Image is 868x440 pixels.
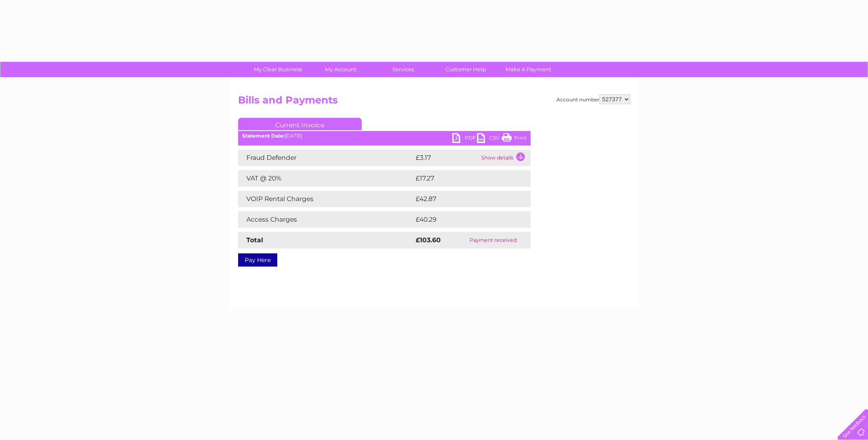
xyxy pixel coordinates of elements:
a: Services [369,62,437,77]
td: £17.27 [414,170,512,187]
strong: £103.60 [416,236,441,244]
b: Statement Date: [242,133,285,139]
td: £40.29 [414,211,514,228]
a: Make A Payment [494,62,562,77]
a: My Clear Business [244,62,312,77]
div: Account number [557,94,630,104]
td: Access Charges [238,211,414,228]
h2: Bills and Payments [238,94,630,110]
div: [DATE] [238,133,531,139]
a: Current Invoice [238,118,362,130]
td: Fraud Defender [238,150,414,166]
a: CSV [477,133,502,145]
td: VAT @ 20% [238,170,414,187]
strong: Total [246,236,263,244]
td: VOIP Rental Charges [238,191,414,207]
td: £3.17 [414,150,479,166]
td: Payment received [456,232,531,248]
a: Pay Here [238,253,277,267]
a: PDF [452,133,477,145]
td: £42.87 [414,191,514,207]
a: Customer Help [432,62,500,77]
td: Show details [479,150,531,166]
a: Print [502,133,526,145]
a: My Account [306,62,374,77]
